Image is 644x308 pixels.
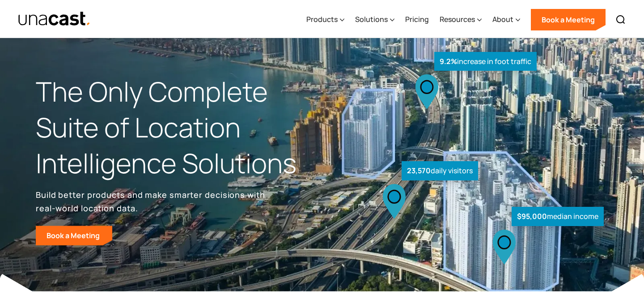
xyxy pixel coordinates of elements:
div: Resources [440,14,475,25]
div: daily visitors [402,161,478,180]
div: Products [306,1,344,38]
img: Unacast text logo [18,11,91,27]
a: Book a Meeting [531,9,606,30]
div: Solutions [355,14,388,25]
strong: $95,000 [517,211,547,221]
p: Build better products and make smarter decisions with real-world location data. [36,188,268,215]
div: median income [512,207,604,226]
div: Solutions [355,1,394,38]
a: Pricing [405,1,429,38]
strong: 9.2% [440,56,457,66]
div: About [492,14,513,25]
a: home [18,11,91,27]
strong: 23,570 [407,166,431,175]
a: Book a Meeting [36,226,112,245]
div: Products [306,14,338,25]
div: increase in foot traffic [434,52,537,71]
img: Search icon [615,14,626,25]
h1: The Only Complete Suite of Location Intelligence Solutions [36,74,322,181]
div: Resources [440,1,482,38]
div: About [492,1,520,38]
